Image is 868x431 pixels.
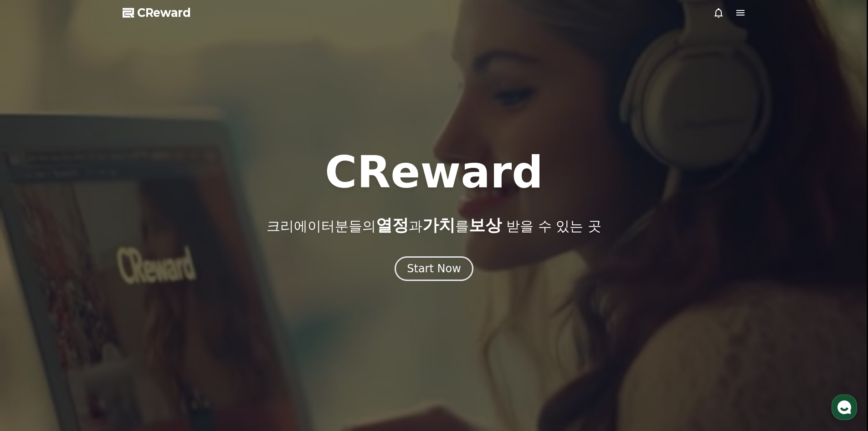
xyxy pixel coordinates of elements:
p: 크리에이터분들의 과 를 받을 수 있는 곳 [267,216,601,234]
span: 대화 [83,303,94,311]
a: 홈 [3,289,60,312]
div: Start Now [407,261,461,276]
span: 가치 [422,216,455,234]
a: CReward [123,5,191,20]
a: Start Now [395,265,473,274]
span: 설정 [141,303,152,310]
span: 보상 [469,216,502,234]
h1: CReward [325,151,543,194]
a: 대화 [60,289,118,312]
span: 열정 [376,216,409,234]
span: CReward [137,5,191,20]
a: 설정 [118,289,175,312]
span: 홈 [29,303,34,310]
button: Start Now [395,256,473,281]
